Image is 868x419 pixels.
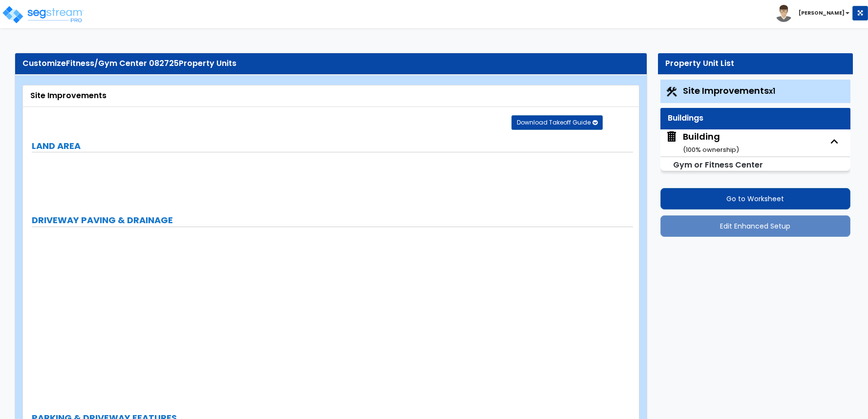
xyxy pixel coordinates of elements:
[799,9,845,17] b: [PERSON_NAME]
[665,130,739,155] span: Building
[683,130,739,155] div: Building
[665,85,678,98] img: Construction.png
[769,86,775,96] small: x1
[660,215,850,237] button: Edit Enhanced Setup
[665,130,678,143] img: building.svg
[665,58,846,69] div: Property Unit List
[66,58,179,69] span: Fitness/Gym Center 082725
[775,5,792,22] img: avatar.png
[32,140,633,152] label: LAND AREA
[511,115,603,130] button: Download Takeoff Guide
[660,188,850,209] button: Go to Worksheet
[683,145,739,154] small: ( 100 % ownership)
[517,118,591,126] span: Download Takeoff Guide
[22,58,639,69] div: Customize Property Units
[668,113,843,124] div: Buildings
[673,159,763,170] small: Gym or Fitness Center
[30,90,632,102] div: Site Improvements
[683,84,775,97] span: Site Improvements
[32,214,633,227] label: DRIVEWAY PAVING & DRAINAGE
[1,5,85,24] img: logo_pro_r.png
